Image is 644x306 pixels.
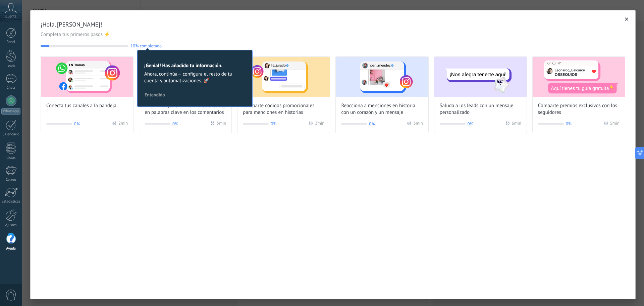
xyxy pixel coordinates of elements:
[5,14,16,19] span: Cuenta
[512,121,521,127] span: 6 min
[41,20,625,29] span: ¡Hola, [PERSON_NAME]!
[1,223,21,227] div: Ajustes
[1,64,21,69] div: Leads
[440,102,521,116] span: Saluda a los leads con un mensaje personalizado
[46,102,116,109] span: Conecta tus canales a la bandeja
[118,121,128,127] span: 2 min
[1,132,21,137] div: Calendario
[243,102,324,116] span: Comparte códigos promocionales para menciones en historias
[41,57,133,97] img: Connect your channels to the inbox
[142,90,168,100] button: Entendido
[413,121,423,127] span: 3 min
[1,40,21,44] div: Panel
[610,121,620,127] span: 5 min
[369,121,375,127] span: 0%
[1,86,21,90] div: Chats
[1,156,21,160] div: Listas
[336,57,428,97] img: React to story mentions with a heart and personalized message
[144,71,246,84] span: Ahora, continúa— configura el resto de tu cuenta y automatizaciones. 🚀
[1,247,21,251] div: Ayuda
[533,57,625,97] img: Share exclusive rewards with followers
[172,121,178,127] span: 0%
[434,57,527,97] img: Greet leads with a custom message (Wizard onboarding modal)
[341,102,423,116] span: Reacciona a menciones en historia con un corazón y un mensaje
[468,121,473,127] span: 0%
[145,92,165,97] span: Entendido
[41,31,625,38] span: Completa tus primeros pasos ⚡
[1,108,20,115] div: WhatsApp
[315,121,324,127] span: 3 min
[130,43,162,48] span: 10% completado
[237,57,330,97] img: Share promo codes for story mentions
[217,121,226,127] span: 5 min
[566,121,572,127] span: 0%
[144,62,246,69] h2: ¡Genial! Has añadido tu información.
[145,102,226,116] span: Envía códigos promocionales basados en palabras clave en los comentarios
[1,178,21,182] div: Correo
[74,121,80,127] span: 0%
[1,200,21,204] div: Estadísticas
[538,102,620,116] span: Comparte premios exclusivos con los seguidores
[271,121,276,127] span: 0%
